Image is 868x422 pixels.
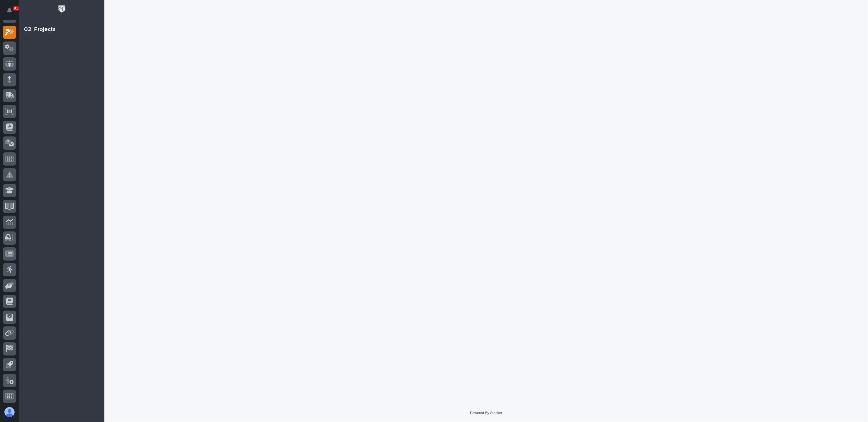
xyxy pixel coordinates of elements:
[14,6,18,10] p: 81
[56,3,68,15] img: Workspace Logo
[24,26,56,33] div: 02. Projects
[8,8,16,18] div: Notifications81
[3,4,16,17] button: Notifications
[3,406,16,419] button: users-avatar
[470,411,502,415] a: Powered By Stacker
